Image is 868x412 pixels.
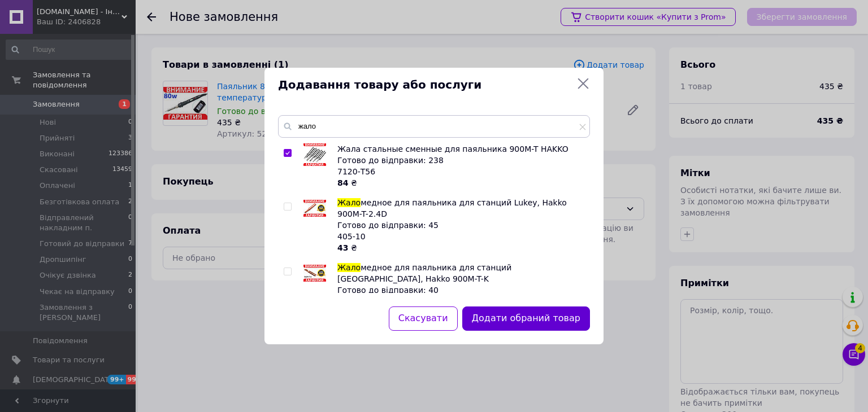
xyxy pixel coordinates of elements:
div: ₴ [337,242,584,253]
span: Додавання товару або послуги [278,77,572,93]
span: Жало [337,198,361,207]
button: Скасувати [389,306,458,331]
div: Готово до відправки: 238 [337,155,584,166]
b: 84 [337,178,348,187]
img: Жало медное для паяльника для станций Lukey, Hakko 900M-T-2.4D [303,200,326,217]
button: Додати обраний товар [462,306,590,331]
input: Пошук за товарами та послугами [278,115,590,138]
div: ₴ [337,177,584,189]
b: 43 [337,243,348,252]
span: 7120-Т56 [337,167,375,176]
div: Готово до відправки: 45 [337,220,584,231]
img: Жала стальные сменные для паяльника 900M-T HAKKO [303,143,326,166]
span: 405-10 [337,232,366,241]
span: Жало [337,263,361,272]
div: Готово до відправки: 40 [337,284,584,296]
img: Жало медное для паяльника для станций Lukey, Hakko 900M-T-K [303,265,326,282]
span: медное для паяльника для станций Lukey, Hakko 900M-T-2.4D [337,198,567,218]
span: Жала стальные сменные для паяльника 900M-T HAKKO [337,144,568,154]
span: медное для паяльника для станций [GEOGRAPHIC_DATA], Hakko 900M-T-K [337,263,511,283]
